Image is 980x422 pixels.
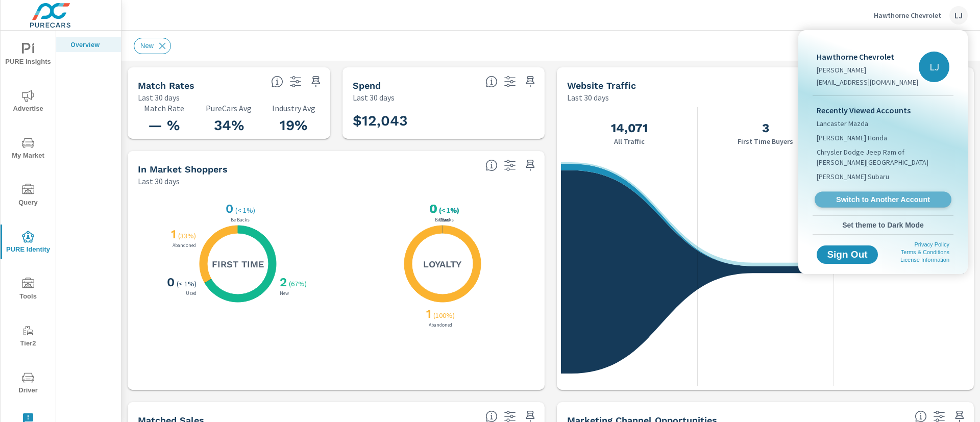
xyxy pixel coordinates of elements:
span: Set theme to Dark Mode [817,220,949,230]
div: LJ [919,52,949,82]
span: Lancaster Mazda [817,118,868,129]
p: Hawthorne Chevrolet [817,51,918,63]
span: [PERSON_NAME] Honda [817,133,887,143]
span: [PERSON_NAME] Subaru [817,171,889,182]
a: Terms & Conditions [901,249,949,255]
a: Privacy Policy [915,241,949,247]
button: Set theme to Dark Mode [813,216,953,234]
a: Switch to Another Account [815,192,951,208]
span: Switch to Another Account [820,195,945,205]
a: License Information [900,257,949,263]
span: Sign Out [825,250,870,259]
p: Recently Viewed Accounts [817,104,949,116]
p: [EMAIL_ADDRESS][DOMAIN_NAME] [817,77,918,87]
p: [PERSON_NAME] [817,65,918,75]
button: Sign Out [817,245,878,264]
span: Chrysler Dodge Jeep Ram of [PERSON_NAME][GEOGRAPHIC_DATA] [817,147,949,167]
